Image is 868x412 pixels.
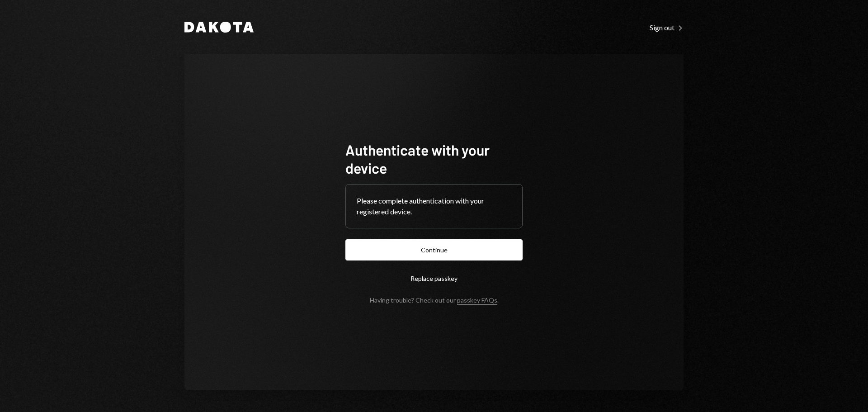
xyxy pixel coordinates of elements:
[345,268,523,289] button: Replace passkey
[345,239,523,260] button: Continue
[457,296,497,305] a: passkey FAQs
[650,22,684,32] a: Sign out
[345,141,523,177] h1: Authenticate with your device
[370,296,499,304] div: Having trouble? Check out our .
[650,23,684,32] div: Sign out
[357,195,511,217] div: Please complete authentication with your registered device.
